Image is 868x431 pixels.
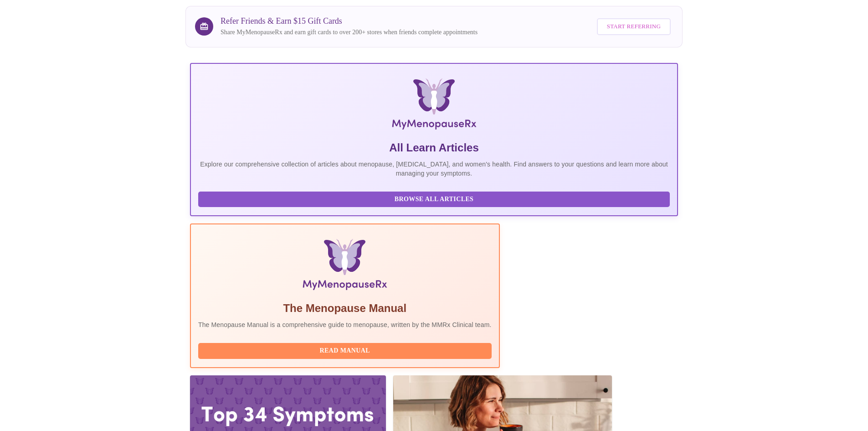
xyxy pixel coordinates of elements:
[198,140,670,155] h5: All Learn Articles
[198,301,492,316] h5: The Menopause Manual
[198,320,492,329] p: The Menopause Manual is a comprehensive guide to menopause, written by the MMRx Clinical team.
[198,343,492,359] button: Read Manual
[595,14,673,40] a: Start Referring
[198,160,670,178] p: Explore our comprehensive collection of articles about menopause, [MEDICAL_DATA], and women's hea...
[198,192,670,208] button: Browse All Articles
[198,195,672,203] a: Browse All Articles
[207,194,661,205] span: Browse All Articles
[597,18,671,35] button: Start Referring
[245,239,445,294] img: Menopause Manual
[221,16,478,26] h3: Refer Friends & Earn $15 Gift Cards
[198,346,494,354] a: Read Manual
[272,78,596,133] img: MyMenopauseRx Logo
[221,28,478,37] p: Share MyMenopauseRx and earn gift cards to over 200+ stores when friends complete appointments
[607,21,661,32] span: Start Referring
[207,345,483,357] span: Read Manual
